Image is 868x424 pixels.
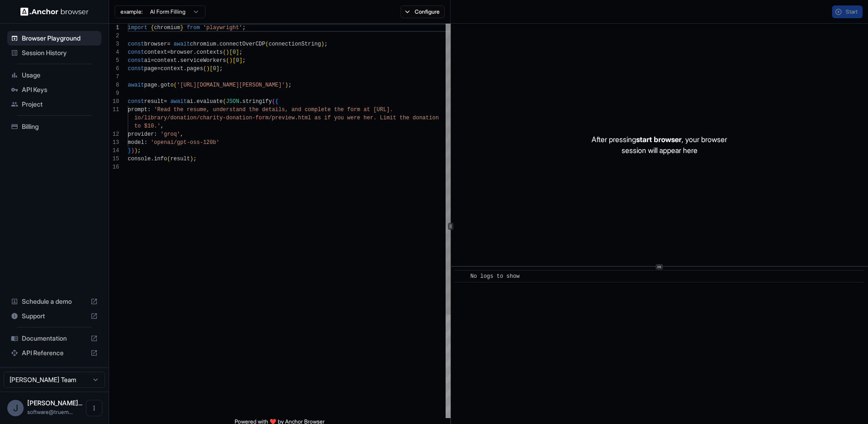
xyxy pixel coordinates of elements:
[128,25,147,31] span: import
[22,34,98,43] span: Browser Playground
[220,66,223,72] span: ;
[171,156,190,162] span: result
[401,5,445,18] button: Configure
[154,107,318,113] span: 'Read the resume, understand the details, and comp
[22,348,87,358] span: API Reference
[151,156,154,162] span: .
[147,107,151,113] span: :
[275,98,278,105] span: {
[167,41,170,47] span: =
[7,309,101,323] div: Support
[144,82,157,88] span: page
[109,130,119,138] div: 12
[242,98,272,105] span: stringify
[109,163,119,171] div: 16
[22,122,98,131] span: Billing
[321,41,324,47] span: )
[180,57,226,64] span: serviceWorkers
[128,82,144,88] span: await
[177,57,180,64] span: .
[144,41,167,47] span: browser
[242,57,246,64] span: ;
[167,156,170,162] span: (
[22,48,98,57] span: Session History
[109,65,119,73] div: 6
[210,66,213,72] span: [
[144,139,147,146] span: :
[229,49,232,56] span: [
[128,148,131,154] span: }
[213,66,216,72] span: 0
[203,66,206,72] span: (
[128,139,144,146] span: model
[180,131,183,138] span: ,
[109,138,119,147] div: 13
[193,156,196,162] span: ;
[196,98,223,105] span: evaluate
[592,134,727,156] p: After pressing , your browser session will appear here
[318,107,393,113] span: lete the form at [URL].
[7,294,101,309] div: Schedule a demo
[285,82,288,88] span: )
[190,156,193,162] span: )
[109,106,119,114] div: 11
[223,98,226,105] span: (
[187,66,203,72] span: pages
[157,82,161,88] span: .
[86,400,102,416] button: Open menu
[22,297,87,306] span: Schedule a demo
[109,24,119,32] div: 1
[22,334,87,343] span: Documentation
[128,49,144,56] span: const
[161,131,180,138] span: 'groq'
[180,25,183,31] span: }
[27,409,73,415] span: software@truemeter.com
[120,8,143,15] span: example:
[128,41,144,47] span: const
[144,57,151,64] span: ai
[226,57,229,64] span: (
[109,73,119,81] div: 7
[144,66,157,72] span: page
[239,57,242,64] span: ]
[226,98,239,105] span: JSON
[134,115,298,121] span: io/library/donation/charity-donation-form/preview.
[144,98,164,105] span: result
[636,135,682,144] span: start browser
[128,98,144,105] span: const
[269,41,321,47] span: connectionString
[167,49,170,56] span: =
[128,156,151,162] span: console
[272,98,275,105] span: (
[22,85,98,94] span: API Keys
[324,41,327,47] span: ;
[236,49,239,56] span: ]
[7,82,101,97] div: API Keys
[7,346,101,360] div: API Reference
[239,49,242,56] span: ;
[128,131,154,138] span: provider
[109,40,119,48] div: 3
[177,82,285,88] span: '[URL][DOMAIN_NAME][PERSON_NAME]'
[236,57,239,64] span: 0
[266,41,269,47] span: (
[151,57,154,64] span: =
[298,115,439,121] span: html as if you were her. Limit the donation
[187,25,200,31] span: from
[223,49,226,56] span: (
[206,66,210,72] span: )
[131,148,134,154] span: )
[229,57,232,64] span: )
[109,155,119,163] div: 15
[134,148,137,154] span: )
[109,32,119,40] div: 2
[154,131,157,138] span: :
[22,100,98,109] span: Project
[138,148,141,154] span: ;
[196,49,223,56] span: contexts
[220,41,266,47] span: connectOverCDP
[7,97,101,112] div: Project
[174,82,177,88] span: (
[22,312,87,321] span: Support
[154,25,181,31] span: chromium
